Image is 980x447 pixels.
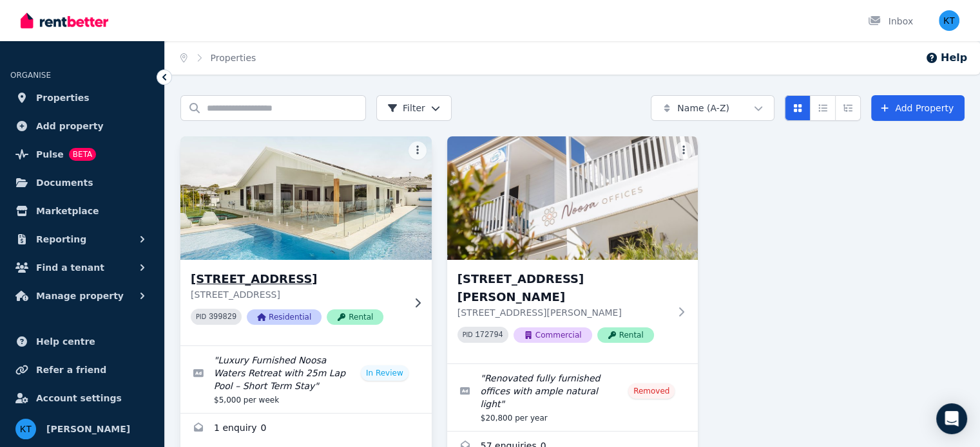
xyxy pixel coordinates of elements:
[36,334,95,349] span: Help centre
[939,10,959,31] img: Kerri Thomas
[327,309,383,325] span: Rental
[10,141,154,167] a: PulseBETA
[925,50,967,66] button: Help
[675,141,693,160] button: More options
[247,309,322,325] span: Residential
[10,329,154,354] a: Help centre
[514,327,592,343] span: Commercial
[10,170,154,196] a: Documents
[785,95,861,121] div: View options
[46,421,130,437] span: [PERSON_NAME]
[36,118,104,134] span: Add property
[21,11,108,30] img: RentBetter
[10,255,154,280] button: Find a tenant
[868,15,913,28] div: Inbox
[447,136,698,363] a: 2/65 Mary Street, Noosaville[STREET_ADDRESS][PERSON_NAME][STREET_ADDRESS][PERSON_NAME]PID 172794C...
[180,346,432,413] a: Edit listing: Luxury Furnished Noosa Waters Retreat with 25m Lap Pool – Short Term Stay
[597,327,654,343] span: Rental
[174,133,437,263] img: 2 Oceanmist Ct, Noosaville
[447,364,698,431] a: Edit listing: Renovated fully furnished offices with ample natural light
[36,90,90,105] span: Properties
[15,419,36,439] img: Kerri Thomas
[463,331,473,338] small: PID
[835,95,861,121] button: Expanded list view
[10,113,154,139] a: Add property
[69,148,96,161] span: BETA
[677,102,729,114] span: Name (A-Z)
[871,95,965,121] a: Add Property
[36,175,93,190] span: Documents
[10,357,154,383] a: Refer a friend
[211,53,256,63] a: Properties
[196,313,206,320] small: PID
[180,136,432,345] a: 2 Oceanmist Ct, Noosaville[STREET_ADDRESS][STREET_ADDRESS]PID 399829ResidentialRental
[457,270,670,306] h3: [STREET_ADDRESS][PERSON_NAME]
[10,198,154,224] a: Marketplace
[36,362,106,378] span: Refer a friend
[408,141,427,160] button: More options
[10,71,51,80] span: ORGANISE
[10,226,154,252] button: Reporting
[376,95,452,121] button: Filter
[387,102,425,114] span: Filter
[447,136,698,260] img: 2/65 Mary Street, Noosaville
[457,306,670,319] p: [STREET_ADDRESS][PERSON_NAME]
[36,203,99,219] span: Marketplace
[936,403,967,434] div: Open Intercom Messenger
[36,260,104,275] span: Find a tenant
[810,95,836,121] button: Compact list view
[36,390,122,406] span: Account settings
[36,288,124,304] span: Manage property
[10,283,154,309] button: Manage property
[36,147,64,162] span: Pulse
[209,313,236,322] code: 399829
[476,331,503,340] code: 172794
[10,85,154,111] a: Properties
[191,270,403,288] h3: [STREET_ADDRESS]
[785,95,811,121] button: Card view
[180,414,432,444] a: Enquiries for 2 Oceanmist Ct, Noosaville
[36,232,86,247] span: Reporting
[10,385,154,411] a: Account settings
[651,95,774,121] button: Name (A-Z)
[191,288,403,301] p: [STREET_ADDRESS]
[165,41,271,75] nav: Breadcrumb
